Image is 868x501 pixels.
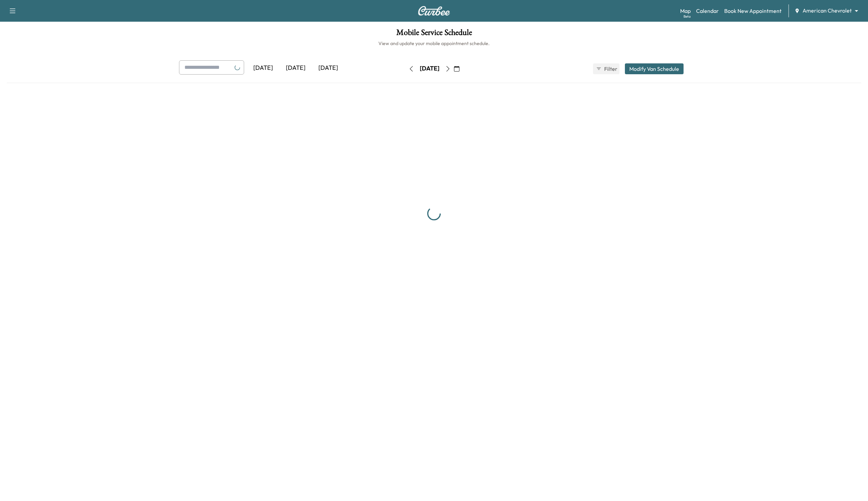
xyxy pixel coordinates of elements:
[279,60,312,76] div: [DATE]
[7,28,861,40] h1: Mobile Service Schedule
[684,14,691,19] div: Beta
[625,63,684,74] button: Modify Van Schedule
[696,7,719,15] a: Calendar
[312,60,344,76] div: [DATE]
[7,40,861,47] h6: View and update your mobile appointment schedule.
[418,6,450,16] img: Curbee Logo
[420,64,439,73] div: [DATE]
[604,65,616,73] span: Filter
[803,7,852,15] span: American Chevrolet
[593,63,619,74] button: Filter
[247,60,279,76] div: [DATE]
[724,7,782,15] a: Book New Appointment
[680,7,691,15] a: MapBeta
